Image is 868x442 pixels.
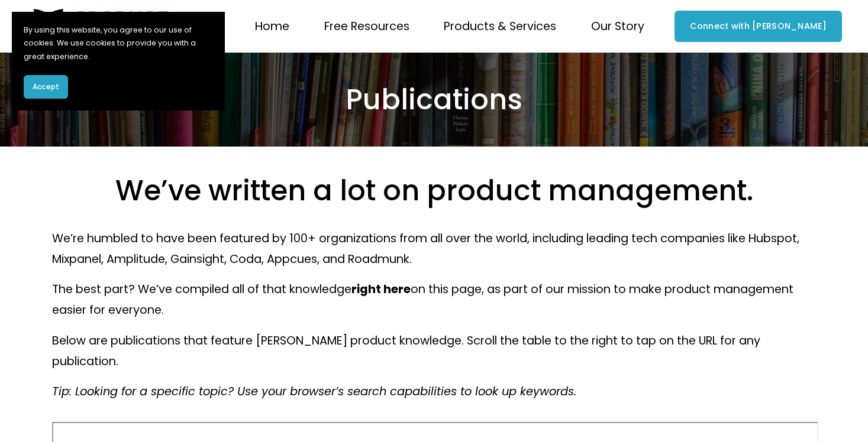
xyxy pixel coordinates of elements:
a: Connect with [PERSON_NAME] [675,11,842,41]
span: Free Resources [324,16,409,37]
button: Accept [24,75,68,99]
strong: right here [351,281,411,297]
a: folder dropdown [591,15,644,38]
h2: Publications [128,82,740,118]
span: Our Story [591,16,644,37]
span: Products & Services [444,16,556,37]
em: Tip: Looking for a specific topic? Use your browser’s search capabilities to look up keywords. [52,383,576,399]
span: Accept [33,82,59,92]
h2: We’ve written a lot on product management. [52,173,816,209]
p: The best part? We’ve compiled all of that knowledge on this page, as part of our mission to make ... [52,279,816,320]
a: Home [255,15,289,38]
p: Below are publications that feature [PERSON_NAME] product knowledge. Scroll the table to the righ... [52,330,816,372]
section: Cookie banner [12,12,225,110]
p: By using this website, you agree to our use of cookies. We use cookies to provide you with a grea... [24,24,213,63]
p: We’re humbled to have been featured by 100+ organizations from all over the world, including lead... [52,228,816,269]
a: folder dropdown [324,15,409,38]
a: folder dropdown [444,15,556,38]
img: Product Teacher [26,9,170,44]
